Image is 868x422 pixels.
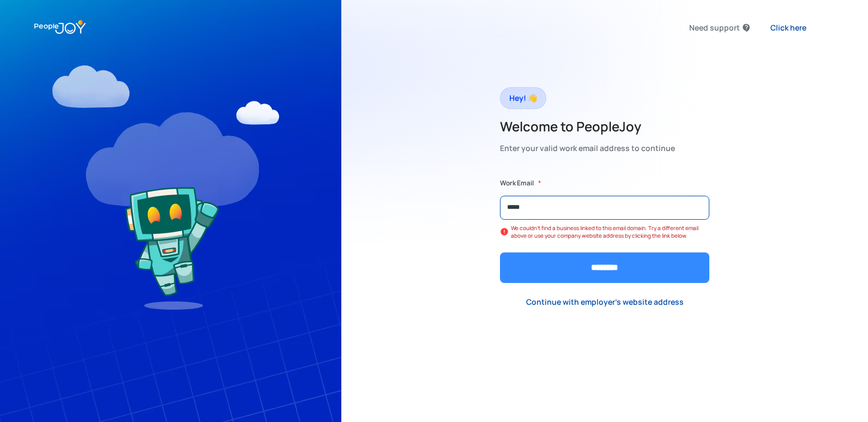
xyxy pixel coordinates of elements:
[526,297,684,308] div: Continue with employer's website address
[689,20,740,35] div: Need support
[500,141,675,156] div: Enter your valid work email address to continue
[762,17,815,39] a: Click here
[517,291,692,314] a: Continue with employer's website address
[500,178,534,189] label: Work Email
[500,118,675,135] h2: Welcome to PeopleJoy
[770,22,806,33] div: Click here
[511,224,709,239] div: We couldn't find a business linked to this email domain. Try a different email above or use your ...
[509,91,537,106] div: Hey! 👋
[500,178,709,283] form: Form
